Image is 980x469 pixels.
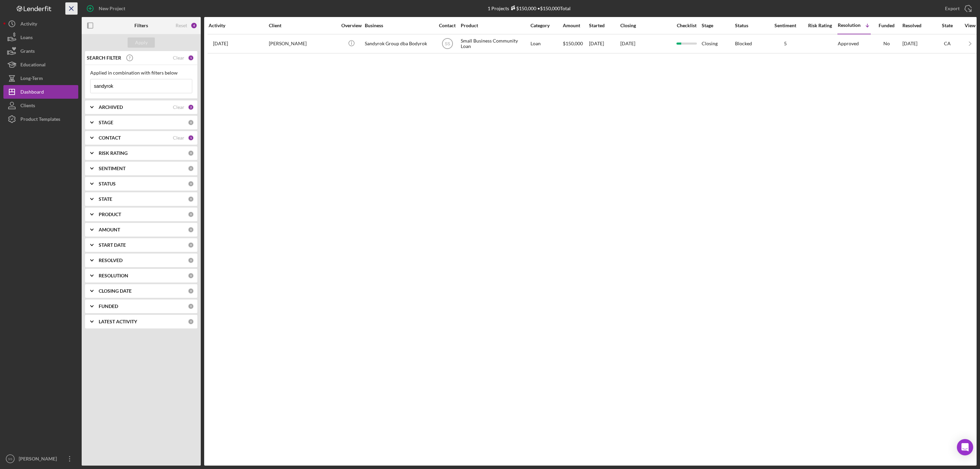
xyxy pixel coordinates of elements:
button: Grants [3,44,78,58]
b: CONTACT [99,135,121,141]
div: Stage [702,23,734,28]
div: Open Intercom Messenger [957,439,973,455]
div: 4 [191,22,197,29]
div: 0 [188,165,194,172]
div: 0 [188,119,194,126]
div: 5 [768,41,802,46]
div: Status [735,23,768,28]
div: Business [365,23,433,28]
button: Export [938,2,977,15]
div: No [871,41,902,46]
div: Clear [173,104,184,110]
b: STAGE [99,120,113,125]
div: [PERSON_NAME] [269,35,337,53]
div: Product Templates [20,112,60,128]
div: Sentiment [768,23,802,28]
div: 0 [188,150,194,156]
b: SENTIMENT [99,166,126,171]
div: 0 [188,303,194,309]
div: Clients [20,99,35,114]
div: Approved [838,41,859,46]
b: STATUS [99,181,116,187]
div: Contact [435,23,460,28]
b: RESOLUTION [99,273,128,278]
div: Long-Term [20,71,43,87]
div: Applied in combination with filters below [90,70,192,76]
div: $150,000 [509,5,536,11]
div: Checklist [672,23,701,28]
b: LATEST ACTIVITY [99,319,137,324]
button: Product Templates [3,112,78,126]
div: Blocked [735,41,752,46]
div: 0 [188,273,194,279]
div: Closing [702,35,734,53]
b: AMOUNT [99,227,120,232]
div: Resolved [902,23,933,28]
div: Clear [173,55,184,61]
div: Loan [530,35,562,53]
div: 0 [188,319,194,325]
div: Client [269,23,337,28]
div: Closing [620,23,671,28]
button: Long-Term [3,71,78,85]
div: Activity [209,23,268,28]
div: Resolution [838,22,861,28]
b: RESOLVED [99,258,122,263]
b: RISK RATING [99,150,128,156]
div: 0 [188,242,194,248]
div: Activity [20,17,37,32]
div: $150,000 [563,35,588,53]
div: 0 [188,196,194,202]
button: Educational [3,58,78,71]
div: Category [530,23,562,28]
button: Loans [3,31,78,44]
div: Grants [20,44,35,60]
button: New Project [82,2,132,15]
div: View [962,23,979,28]
div: 0 [188,257,194,263]
div: 1 [188,55,194,61]
text: SS [444,42,450,46]
time: 2025-08-21 20:21 [213,41,228,46]
button: Dashboard [3,85,78,99]
div: Dashboard [20,85,44,100]
div: Product [461,23,529,28]
div: Started [589,23,620,28]
div: 1 Projects • $150,000 Total [488,5,571,11]
div: [DATE] [902,35,933,53]
b: CLOSING DATE [99,288,132,294]
b: SEARCH FILTER [87,55,121,61]
b: Filters [134,23,148,28]
div: Overview [339,23,364,28]
div: CA [934,41,961,46]
div: State [934,23,961,28]
div: Clear [173,135,184,141]
div: Small Business Community Loan [461,35,529,53]
div: Apply [135,37,148,48]
div: 0 [188,227,194,233]
button: Activity [3,17,78,31]
text: SS [8,457,13,461]
div: 0 [188,288,194,294]
b: PRODUCT [99,212,121,217]
div: 2 [188,104,194,110]
div: Loans [20,31,33,46]
time: [DATE] [620,41,635,46]
b: START DATE [99,242,126,248]
button: Apply [128,37,155,48]
div: Funded [871,23,902,28]
b: FUNDED [99,304,118,309]
div: New Project [99,2,125,15]
button: Clients [3,99,78,112]
div: Educational [20,58,46,73]
div: 0 [188,181,194,187]
button: SS[PERSON_NAME] [3,452,78,466]
div: 1 [188,135,194,141]
div: [PERSON_NAME] [17,452,61,467]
